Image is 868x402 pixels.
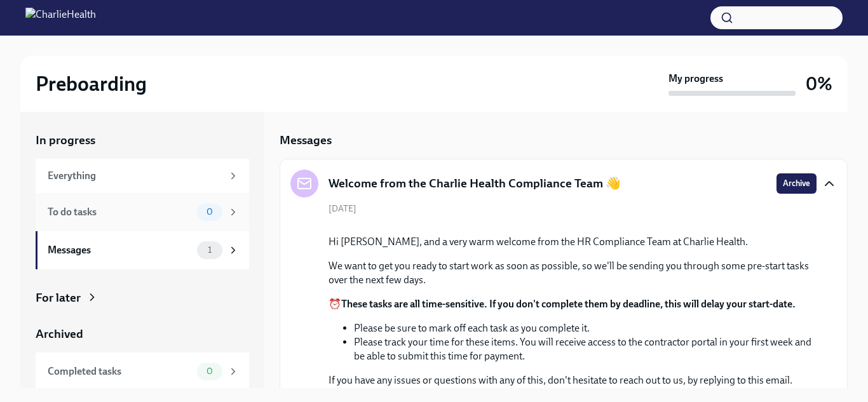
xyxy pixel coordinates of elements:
h5: Welcome from the Charlie Health Compliance Team 👋 [329,175,621,192]
a: To do tasks0 [36,193,249,231]
p: We want to get you ready to start work as soon as possible, so we'll be sending you through some ... [329,259,817,287]
a: Completed tasks0 [36,352,249,391]
a: Archived [36,326,249,342]
li: Please be sure to mark off each task as you complete it. [354,321,817,335]
div: Everything [48,169,222,183]
a: Messages1 [36,231,249,269]
h2: Preboarding [36,71,147,97]
a: In progress [36,132,249,149]
strong: These tasks are all time-sensitive. If you don't complete them by deadline, this will delay your ... [341,298,796,310]
p: ⏰ [329,297,817,311]
button: Archive [776,173,817,194]
div: Completed tasks [48,365,192,379]
p: Hi [PERSON_NAME], and a very warm welcome from the HR Compliance Team at Charlie Health. [329,235,817,249]
span: Archive [783,177,810,190]
strong: My progress [668,72,723,86]
div: Messages [48,243,192,257]
div: To do tasks [48,205,192,219]
span: 1 [200,245,219,255]
a: Everything [36,159,249,193]
span: 0 [199,366,220,376]
li: Please track your time for these items. You will receive access to the contractor portal in your ... [354,335,817,363]
img: CharlieHealth [25,8,96,28]
div: For later [36,290,81,306]
span: [DATE] [329,203,356,215]
span: 0 [199,207,220,217]
p: If you have any issues or questions with any of this, don't hesitate to reach out to us, by reply... [329,373,817,387]
a: For later [36,290,249,306]
h5: Messages [280,132,332,149]
h3: 0% [806,72,832,95]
